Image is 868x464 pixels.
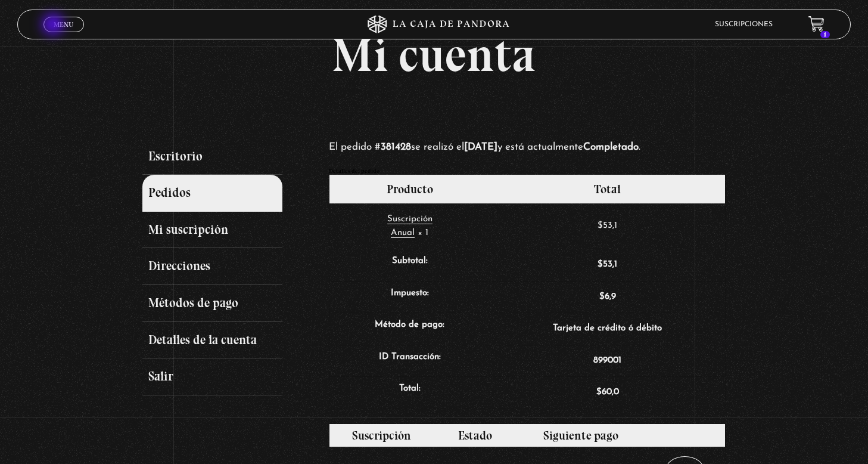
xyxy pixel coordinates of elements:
[808,16,825,32] a: 1
[598,260,603,269] span: $
[329,281,490,313] th: Impuesto:
[329,138,726,157] p: El pedido # se realizó el y está actualmente .
[329,376,490,409] th: Total:
[387,215,433,224] span: Suscripción
[142,358,282,395] a: Salir
[329,345,490,377] th: ID Transacción:
[599,292,616,301] span: 6,9
[458,428,492,443] span: Estado
[329,313,490,345] th: Método de pago:
[598,221,603,230] span: $
[490,345,725,377] td: 899001
[329,249,490,281] th: Subtotal:
[820,31,830,38] span: 1
[596,388,619,397] span: 60,0
[142,175,282,212] a: Pedidos
[599,292,605,301] span: $
[50,30,78,39] span: Cerrar
[142,248,282,285] a: Direcciones
[598,221,617,230] bdi: 53,1
[543,428,618,443] span: Siguiente pago
[464,142,497,152] mark: [DATE]
[418,228,428,237] strong: × 1
[490,313,725,345] td: Tarjeta de crédito ó débito
[54,21,73,28] span: Menu
[329,175,490,203] th: Producto
[142,31,726,79] h1: Mi cuenta
[490,175,725,203] th: Total
[329,168,726,174] h2: Detalles del pedido
[352,428,411,443] span: Suscripción
[598,260,617,269] span: 53,1
[381,142,411,152] mark: 381428
[715,21,773,28] a: Suscripciones
[142,285,282,322] a: Métodos de pago
[387,215,433,238] a: Suscripción Anual
[142,212,282,249] a: Mi suscripción
[142,322,282,359] a: Detalles de la cuenta
[142,138,282,175] a: Escritorio
[583,142,639,152] mark: Completado
[142,138,318,395] nav: Páginas de cuenta
[596,388,602,397] span: $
